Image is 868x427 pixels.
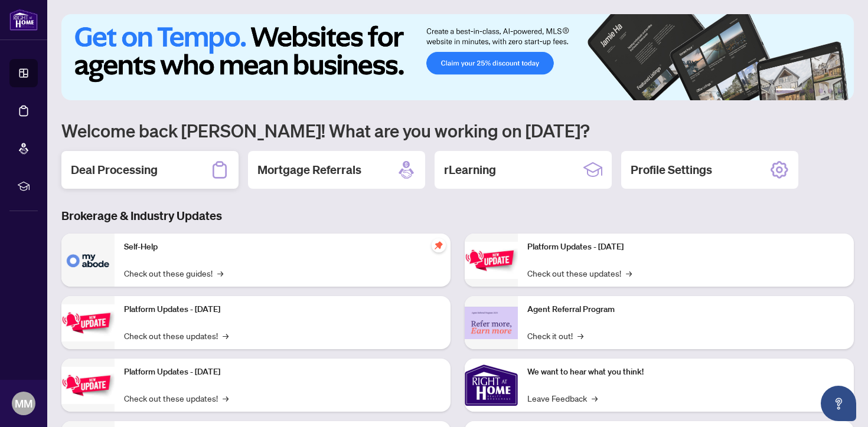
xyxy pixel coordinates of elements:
[818,88,823,93] button: 4
[217,267,223,280] span: →
[61,234,115,287] img: Self-Help
[223,392,229,405] span: →
[124,241,441,254] p: Self-Help
[9,9,38,31] img: logo
[527,366,844,379] p: We want to hear what you think!
[465,307,518,339] img: Agent Referral Program
[223,329,229,342] span: →
[444,162,496,178] h2: rLearning
[124,267,223,280] a: Check out these guides!→
[124,329,229,342] a: Check out these updates!→
[465,242,518,279] img: Platform Updates - June 23, 2025
[61,14,854,100] img: Slide 0
[432,238,446,252] span: pushpin
[257,162,361,178] h2: Mortgage Referrals
[527,303,844,316] p: Agent Referral Program
[527,267,632,280] a: Check out these updates!→
[124,303,441,316] p: Platform Updates - [DATE]
[800,88,804,93] button: 2
[124,392,229,405] a: Check out these updates!→
[15,395,32,412] span: MM
[837,88,842,93] button: 6
[527,392,598,405] a: Leave Feedback→
[592,392,598,405] span: →
[465,359,518,412] img: We want to hear what you think!
[828,88,833,93] button: 5
[631,162,712,178] h2: Profile Settings
[61,119,854,142] h1: Welcome back [PERSON_NAME]! What are you working on [DATE]?
[626,267,632,280] span: →
[124,366,441,379] p: Platform Updates - [DATE]
[71,162,158,178] h2: Deal Processing
[61,208,854,224] h3: Brokerage & Industry Updates
[821,386,856,421] button: Open asap
[61,367,115,404] img: Platform Updates - July 21, 2025
[527,241,844,254] p: Platform Updates - [DATE]
[527,329,583,342] a: Check it out!→
[577,329,583,342] span: →
[809,88,814,93] button: 3
[776,88,795,93] button: 1
[61,304,115,341] img: Platform Updates - September 16, 2025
